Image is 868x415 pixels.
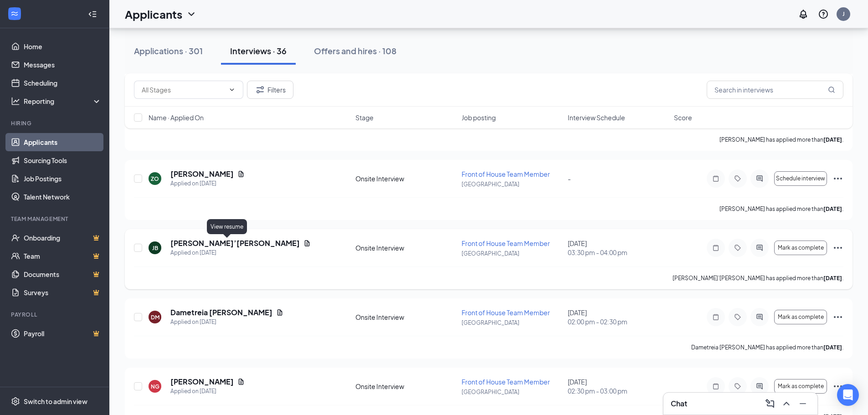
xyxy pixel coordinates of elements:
svg: Settings [11,397,20,406]
span: Score [674,113,692,122]
svg: Ellipses [832,242,843,253]
svg: Note [710,383,721,390]
a: Job Postings [24,169,102,188]
div: View resume [207,219,247,234]
a: SurveysCrown [24,283,102,302]
div: J [842,10,845,18]
div: Onsite Interview [355,382,456,391]
p: Dametreia [PERSON_NAME] has applied more than . [691,343,843,351]
a: Messages [24,56,102,74]
span: - [568,174,571,183]
svg: ActiveChat [754,175,765,182]
div: Open Intercom Messenger [837,384,859,406]
div: Applied on [DATE] [170,179,245,188]
div: Interviews · 36 [230,45,287,56]
div: NG [151,383,159,390]
a: Sourcing Tools [24,151,102,169]
b: [DATE] [823,344,842,351]
a: OnboardingCrown [24,229,102,247]
svg: Ellipses [832,381,843,392]
svg: Tag [732,175,743,182]
div: Applied on [DATE] [170,248,311,257]
input: All Stages [142,85,225,95]
p: [PERSON_NAME] has applied more than . [719,205,843,213]
div: Applied on [DATE] [170,387,245,396]
svg: Notifications [798,9,809,20]
div: Switch to admin view [24,397,87,406]
b: [DATE] [823,275,842,282]
svg: Tag [732,383,743,390]
div: [DATE] [568,239,668,257]
span: 02:30 pm - 03:00 pm [568,386,668,395]
span: Interview Schedule [568,113,625,122]
div: JB [152,244,158,252]
div: Team Management [11,215,100,223]
svg: MagnifyingGlass [828,86,835,93]
p: [GEOGRAPHIC_DATA] [462,250,562,257]
a: DocumentsCrown [24,265,102,283]
svg: ChevronDown [186,9,197,20]
h5: [PERSON_NAME]’[PERSON_NAME] [170,238,300,248]
span: Stage [355,113,374,122]
svg: Ellipses [832,173,843,184]
div: DM [151,313,159,321]
svg: ChevronUp [781,398,792,409]
span: Name · Applied On [149,113,204,122]
div: Payroll [11,311,100,318]
svg: ActiveChat [754,313,765,321]
p: [PERSON_NAME] has applied more than . [719,136,843,143]
div: Onsite Interview [355,174,456,183]
span: Front of House Team Member [462,170,550,178]
button: ComposeMessage [763,396,777,411]
a: TeamCrown [24,247,102,265]
div: [DATE] [568,308,668,326]
input: Search in interviews [707,81,843,99]
span: Mark as complete [778,245,824,251]
b: [DATE] [823,136,842,143]
span: Front of House Team Member [462,378,550,386]
div: [DATE] [568,377,668,395]
span: Front of House Team Member [462,308,550,317]
h5: Dametreia [PERSON_NAME] [170,307,272,318]
span: 02:00 pm - 02:30 pm [568,317,668,326]
svg: Tag [732,313,743,321]
button: Minimize [796,396,810,411]
div: Onsite Interview [355,313,456,322]
svg: Note [710,244,721,251]
a: Home [24,37,102,56]
svg: Analysis [11,97,20,106]
span: Schedule interview [776,175,825,182]
span: Front of House Team Member [462,239,550,247]
div: Onsite Interview [355,243,456,252]
h3: Chat [671,399,687,409]
svg: WorkstreamLogo [10,9,19,18]
svg: ComposeMessage [765,398,776,409]
span: Mark as complete [778,383,824,389]
p: [GEOGRAPHIC_DATA] [462,180,562,188]
svg: Document [237,170,245,178]
svg: ChevronDown [228,86,236,93]
a: Talent Network [24,188,102,206]
div: ZO [151,175,159,183]
span: Mark as complete [778,314,824,320]
span: Job posting [462,113,496,122]
div: Offers and hires · 108 [314,45,396,56]
svg: QuestionInfo [818,9,829,20]
div: Reporting [24,97,102,106]
b: [DATE] [823,205,842,212]
svg: Filter [255,84,266,95]
a: PayrollCrown [24,324,102,343]
svg: Document [303,240,311,247]
svg: Note [710,313,721,321]
h1: Applicants [125,6,182,22]
svg: Ellipses [832,312,843,323]
a: Applicants [24,133,102,151]
svg: Tag [732,244,743,251]
svg: ActiveChat [754,383,765,390]
button: Filter Filters [247,81,293,99]
p: [GEOGRAPHIC_DATA] [462,319,562,327]
p: [PERSON_NAME]’[PERSON_NAME] has applied more than . [673,274,843,282]
svg: ActiveChat [754,244,765,251]
svg: Document [237,378,245,385]
div: Applications · 301 [134,45,203,56]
